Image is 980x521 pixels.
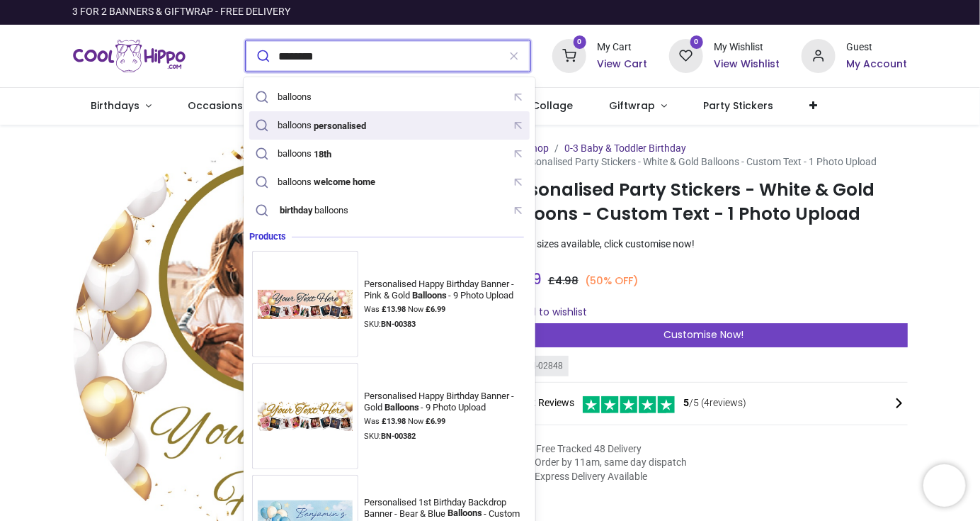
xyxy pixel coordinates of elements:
img: Cool Hippo [73,36,186,76]
span: 5 [683,397,689,408]
div: My Wishlist [714,40,780,55]
a: Personalised Happy Birthday Banner - Gold Balloons - 9 Photo UploadPersonalised Happy Birthday Ba... [252,363,526,469]
div: SKU: [364,431,526,442]
p: Various sizes available, click customise now! [501,237,908,252]
strong: £ 6.99 [426,305,445,314]
div: Personalised Happy Birthday Banner - Pink & Gold - 9 Photo Upload [364,279,522,302]
button: Add to wishlistAdd to wishlist [501,301,599,325]
span: Products [249,231,292,242]
div: balloons [278,177,377,188]
span: Photo Collage [498,99,573,113]
strong: £ 13.98 [382,305,406,314]
div: Was Now [364,304,526,315]
h1: Personalised Party Stickers - White & Gold Balloons - Custom Text - 1 Photo Upload [501,178,908,227]
iframe: Brevo live chat [923,464,966,507]
div: balloons [278,148,333,159]
div: balloons [278,120,367,131]
sup: 0 [574,35,587,49]
span: /5 ( 4 reviews) [683,396,746,410]
div: SKU: [364,319,526,330]
li: Express Delivery Available [523,470,687,484]
a: 0 [552,50,586,61]
span: Birthdays [91,99,139,113]
mark: Balloons [410,288,448,303]
button: Fill query with "balloons personalised" [507,115,529,137]
button: Fill query with "balloons" [507,86,529,108]
button: Fill query with "balloons welcome home" [507,172,529,194]
strong: BN-00382 [381,432,416,441]
span: Giftwrap [609,99,655,113]
a: Shop [526,142,549,154]
button: Clear [498,40,530,72]
a: View Wishlist [714,57,780,72]
li: Order by 11am, same day dispatch [523,456,687,470]
mark: personalised [312,118,367,133]
img: Personalised Happy Birthday Banner - Pink & Gold Balloons - 9 Photo Upload [252,284,358,324]
mark: Balloons [445,506,484,520]
button: Fill query with "balloons 18th" [507,143,529,165]
a: Giftwrap [591,88,685,125]
li: Free Tracked 48 Delivery [523,442,687,456]
span: 4.98 [555,274,579,288]
button: Fill query with "birthday balloons" [507,200,529,222]
div: balloons [278,91,312,103]
sup: 0 [690,35,704,49]
div: balloons [278,205,348,216]
strong: BN-00383 [381,320,416,329]
span: Occasions [188,99,243,113]
img: Personalised Happy Birthday Banner - Gold Balloons - 9 Photo Upload [252,396,358,436]
div: Product Reviews [501,394,908,413]
a: Birthdays [73,88,170,125]
span: Party Stickers [703,99,773,113]
div: Personalised Happy Birthday Banner - Gold - 9 Photo Upload [364,391,522,414]
a: 0-3 Baby & Toddler Birthday [564,142,686,154]
span: Customise Now! [664,327,744,342]
mark: birthday [278,203,314,218]
div: Was Now [364,416,526,427]
a: My Account [847,57,908,72]
a: Logo of Cool Hippo [73,36,186,76]
div: 3 FOR 2 BANNERS & GIFTWRAP - FREE DELIVERY [73,5,291,19]
div: Guest [847,40,908,55]
mark: Balloons [382,400,421,415]
a: 0 [669,50,703,61]
strong: £ 13.98 [382,417,406,426]
a: Occasions [169,88,273,125]
button: Submit [246,40,279,72]
iframe: Customer reviews powered by Trustpilot [610,5,908,19]
div: My Cart [598,40,648,55]
mark: welcome home [312,175,377,189]
span: Personalised Party Stickers - White & Gold Balloons - Custom Text - 1 Photo Upload [516,156,877,167]
a: Personalised Happy Birthday Banner - Pink & Gold Balloons - 9 Photo UploadPersonalised Happy Birt... [252,251,526,357]
mark: 18th [312,147,333,161]
span: £ [548,274,579,288]
small: (50% OFF) [585,274,639,288]
strong: £ 6.99 [426,417,445,426]
a: View Cart [598,57,648,72]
